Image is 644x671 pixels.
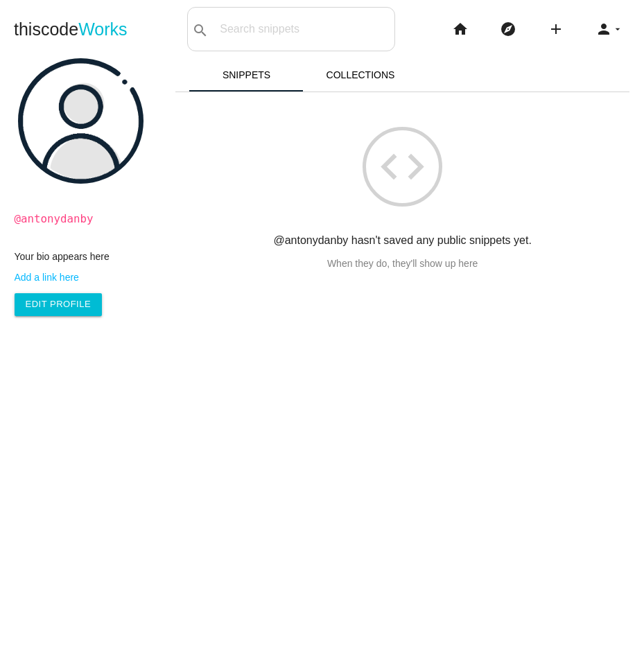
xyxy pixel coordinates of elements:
a: Collections [304,58,418,91]
i: person [595,7,612,51]
button: search [188,8,213,51]
i: search [192,8,209,53]
a: Edit Profile [15,293,103,315]
a: Add a link here [15,272,161,283]
h1: @antonydanby [15,213,161,225]
strong: @antonydanby hasn't saved any public snippets yet. [273,234,531,246]
i: arrow_drop_down [612,7,623,51]
i: explore [500,7,516,51]
i: home [452,7,469,51]
input: Search snippets [213,15,394,44]
i: add [548,7,564,51]
p: Your bio appears here [15,251,161,262]
img: user.png [18,58,143,184]
a: thiscodeWorks [14,7,128,51]
a: Snippets [189,58,304,91]
span: Works [78,19,127,39]
p: When they do, they'll show up here [175,258,629,269]
i: code [363,127,442,207]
